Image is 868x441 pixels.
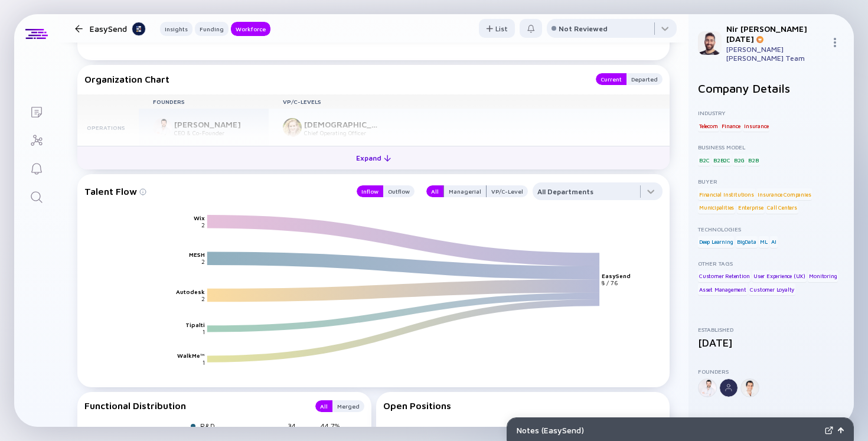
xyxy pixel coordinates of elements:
[825,426,833,435] img: Expand Notes
[733,154,745,166] div: B2G
[749,283,795,295] div: Customer Loyalty
[698,120,719,132] div: Telecom
[559,24,608,33] div: Not Reviewed
[14,125,58,153] a: Investor Map
[698,178,844,185] div: Buyer
[426,185,443,197] button: All
[808,270,838,282] div: Monitoring
[770,236,778,248] div: AI
[602,272,631,279] text: EasySend
[90,21,146,36] div: EasySend
[602,279,619,286] text: 8 / 76
[195,23,229,35] div: Funding
[759,236,769,248] div: ML
[14,153,58,182] a: Reminders
[712,154,732,166] div: B2B2C
[698,368,844,375] div: Founders
[201,295,205,302] text: 2
[698,143,844,151] div: Business Model
[185,322,205,329] text: Tipalti
[383,185,415,197] button: Outflow
[231,23,270,35] div: Workforce
[698,283,748,295] div: Asset Management
[698,31,722,55] img: Nir Profile Picture
[737,202,765,214] div: Enterprise
[487,185,528,197] button: VP/C-Level
[176,288,205,295] text: Autodesk
[698,81,844,95] h2: Company Details
[160,22,192,36] button: Insights
[747,154,759,166] div: B2B
[349,149,398,167] div: Expand
[752,270,807,282] div: User Experience (UX)
[195,22,229,36] button: Funding
[189,251,205,258] text: MESH
[743,120,769,132] div: Insurance
[444,185,486,197] div: Managerial
[203,359,205,366] text: 1
[698,270,750,282] div: Customer Retention
[830,38,840,47] img: Menu
[479,19,515,38] button: List
[332,400,364,412] button: Merged
[321,422,349,430] div: 44.7%
[443,185,487,197] button: Managerial
[698,337,844,349] div: [DATE]
[698,202,735,214] div: Municipalities
[231,22,270,36] button: Workforce
[698,109,844,116] div: Industry
[596,73,626,85] button: Current
[201,221,205,228] text: 2
[357,185,383,197] button: Inflow
[203,329,205,336] text: 1
[626,73,663,85] button: Departed
[698,226,844,233] div: Technologies
[517,425,820,435] div: Notes ( EasySend )
[726,45,825,63] div: [PERSON_NAME] [PERSON_NAME] Team
[720,120,742,132] div: Finance
[698,188,755,200] div: Financial Institutions
[756,188,812,200] div: Insurance Companies
[315,400,332,412] button: All
[177,352,205,359] text: WalkMe™
[200,422,283,430] div: R&D
[698,416,844,423] div: Offices
[201,258,205,265] text: 2
[726,24,825,44] div: Nir [PERSON_NAME][DATE]
[698,326,844,333] div: Established
[14,182,58,210] a: Search
[698,260,844,267] div: Other Tags
[84,182,345,200] div: Talent Flow
[14,97,58,125] a: Lists
[84,73,584,85] div: Organization Chart
[766,202,798,214] div: Call Centers
[160,23,192,35] div: Insights
[383,400,663,411] div: Open Positions
[698,154,710,166] div: B2C
[698,236,734,248] div: Deep Learning
[194,214,205,221] text: Wix
[838,427,844,433] img: Open Notes
[736,236,758,248] div: BigData
[77,146,670,169] button: Expand
[84,400,304,412] div: Functional Distribution
[288,422,316,430] div: 34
